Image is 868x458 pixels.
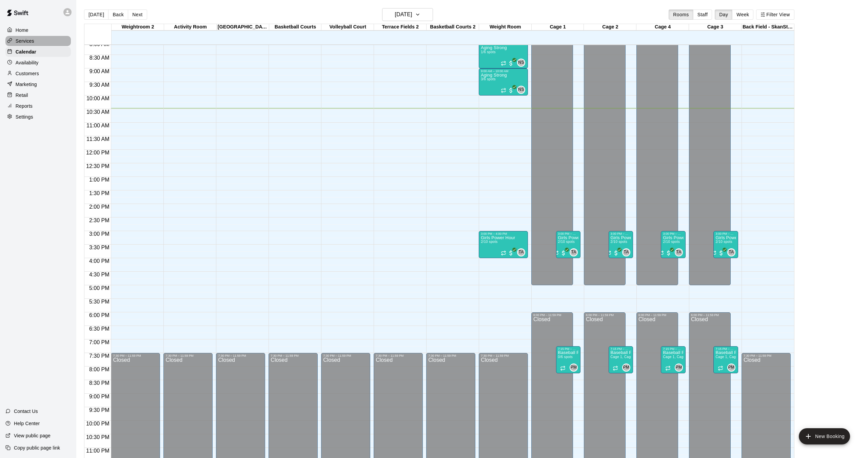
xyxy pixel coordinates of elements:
[677,248,683,256] span: Taylor Allen Flanick
[611,240,627,244] span: 2/10 spots filled
[638,313,676,317] div: 6:00 PM – 11:59 PM
[87,326,111,332] span: 6:30 PM
[87,312,111,318] span: 6:00 PM
[718,250,725,256] span: All customers have paid
[5,25,71,35] a: Home
[508,87,514,94] span: All customers have paid
[84,150,111,155] span: 12:00 PM
[217,24,269,30] div: [GEOGRAPHIC_DATA]
[611,355,664,359] span: Cage 1, Cage 2, Cage 3, Cage 4
[661,231,685,258] div: 3:00 PM – 4:00 PM: Girls Power Hour
[584,24,636,30] div: Cage 2
[622,248,630,256] div: Taylor Allen Flanick
[87,339,111,345] span: 7:00 PM
[508,60,514,67] span: All customers have paid
[87,367,111,372] span: 8:00 PM
[87,394,111,399] span: 9:00 PM
[501,88,506,93] span: Recurring event
[5,58,71,68] div: Availability
[481,240,497,244] span: 2/10 spots filled
[321,24,374,30] div: Volleyball Court
[5,101,71,111] a: Reports
[87,217,111,223] span: 2:30 PM
[658,250,664,256] span: Recurring event
[88,55,111,61] span: 8:30 AM
[376,354,421,357] div: 7:30 PM – 11:59 PM
[665,366,671,371] span: Recurring event
[87,299,111,305] span: 5:30 PM
[85,123,111,128] span: 11:00 AM
[481,77,496,81] span: 3/6 spots filled
[730,363,735,372] span: Phil Madvek
[84,448,111,454] span: 11:00 PM
[625,248,630,256] span: Taylor Allen Flanick
[663,232,683,235] div: 3:00 PM – 4:00 PM
[501,250,506,256] span: Recurring event
[479,231,528,258] div: 3:00 PM – 4:00 PM: Girls Power Hour
[427,24,479,30] div: Basketball Courts 2
[87,245,111,250] span: 3:30 PM
[517,59,525,67] div: Neighborhood Games Staff
[269,24,322,30] div: Basketball Courts
[558,232,578,235] div: 3:00 PM – 4:00 PM
[382,8,433,21] button: [DATE]
[713,346,738,373] div: 7:15 PM – 8:15 PM: Baseball Pitching Fundamentals (10-12U)
[636,24,689,30] div: Cage 4
[84,434,111,440] span: 10:30 PM
[87,380,111,386] span: 8:30 PM
[517,86,525,94] div: Neighborhood Games Staff
[87,177,111,183] span: 1:00 PM
[727,363,735,372] div: Phil Madvek
[669,9,693,20] button: Rooms
[165,354,211,357] div: 7:30 PM – 11:59 PM
[693,9,712,20] button: Staff
[218,354,263,357] div: 7:30 PM – 11:59 PM
[742,24,794,30] div: Back Field - SkanStrength
[84,421,111,426] span: 10:00 PM
[532,24,584,30] div: Cage 1
[691,313,729,317] div: 6:00 PM – 11:59 PM
[5,47,71,57] a: Calendar
[661,346,685,373] div: 7:15 PM – 8:15 PM: Baseball Pitching Fundamentals (10-12U)
[84,163,111,169] span: 12:30 PM
[572,363,578,372] span: Phil Madvek
[16,103,33,109] p: Reports
[481,354,526,357] div: 7:30 PM – 11:59 PM
[518,249,524,256] span: TA
[715,347,736,351] div: 7:15 PM – 8:15 PM
[560,366,566,371] span: Recurring event
[5,90,71,100] a: Retail
[663,355,716,359] span: Cage 1, Cage 2, Cage 3, Cage 4
[624,249,629,256] span: TA
[586,313,624,317] div: 6:00 PM – 11:59 PM
[558,347,578,351] div: 7:15 PM – 8:15 PM
[479,68,528,96] div: 9:00 AM – 10:00 AM: Aging Strong
[715,240,732,244] span: 2/10 spots filled
[609,346,633,373] div: 7:15 PM – 8:15 PM: Baseball Pitching Fundamentals (10-12U)
[14,408,38,415] p: Contact Us
[676,364,682,371] span: PM
[16,92,28,99] p: Retail
[625,363,630,372] span: Phil Madvek
[609,231,633,258] div: 3:00 PM – 4:00 PM: Girls Power Hour
[677,363,683,372] span: Phil Madvek
[85,136,111,142] span: 11:30 AM
[623,364,630,371] span: PM
[715,232,736,235] div: 3:00 PM – 4:00 PM
[756,9,794,20] button: Filter View
[5,112,71,122] a: Settings
[730,248,735,256] span: Taylor Allen Flanick
[676,249,681,256] span: TA
[715,9,732,20] button: Day
[571,364,577,371] span: PM
[479,24,532,30] div: Weight Room
[108,9,128,20] button: Back
[479,41,528,68] div: 8:00 AM – 9:00 AM: Aging Strong
[14,420,40,427] p: Help Center
[663,347,683,351] div: 7:15 PM – 8:15 PM
[481,69,526,73] div: 9:00 AM – 10:00 AM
